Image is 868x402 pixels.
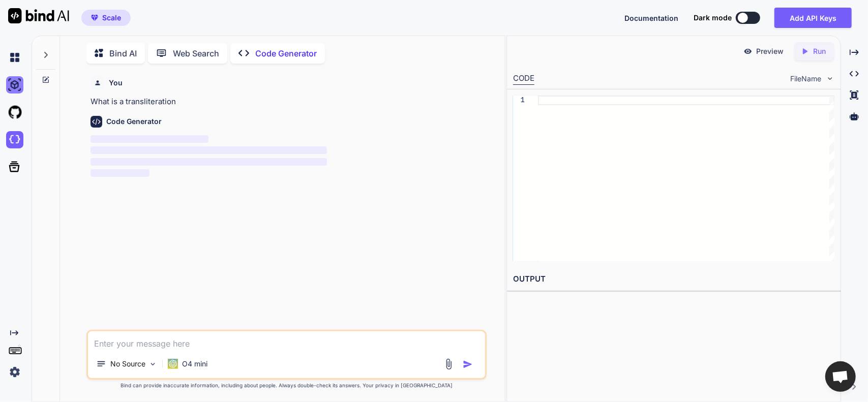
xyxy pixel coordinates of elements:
[182,359,207,369] p: O4 mini
[6,104,23,121] img: githubLight
[507,267,841,291] h2: OUTPUT
[109,47,137,59] p: Bind AI
[91,15,98,21] img: premium
[463,359,473,369] img: icon
[91,146,327,154] span: ‌
[757,46,784,56] p: Preview
[109,78,123,88] h6: You
[774,8,852,28] button: Add API Keys
[168,359,178,369] img: O4 mini
[814,46,826,56] p: Run
[513,73,534,85] div: CODE
[102,13,121,23] span: Scale
[791,74,822,84] span: FileName
[624,14,678,22] span: Documentation
[513,96,525,105] div: 1
[6,131,23,148] img: darkCloudIdeIcon
[825,361,856,392] a: Open chat
[694,13,732,23] span: Dark mode
[8,8,69,23] img: Bind AI
[6,49,23,66] img: chat
[106,116,162,127] h6: Code Generator
[81,10,131,26] button: premiumScale
[91,169,149,177] span: ‌
[624,13,678,23] button: Documentation
[743,47,753,56] img: preview
[443,358,455,370] img: attachment
[148,360,157,368] img: Pick Models
[91,135,209,143] span: ‌
[91,96,485,108] p: What is a transliteration
[6,363,23,381] img: settings
[6,76,23,94] img: ai-studio
[91,158,327,166] span: ‌
[173,47,219,59] p: Web Search
[826,74,834,83] img: chevron down
[110,359,145,369] p: No Source
[86,382,487,389] p: Bind can provide inaccurate information, including about people. Always double-check its answers....
[255,47,317,59] p: Code Generator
